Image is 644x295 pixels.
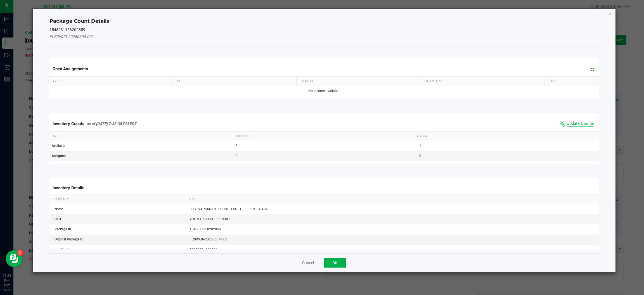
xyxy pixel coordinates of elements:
button: Close [609,10,612,17]
span: Status [301,79,313,83]
span: Type [53,79,61,83]
span: 1992269 - 112024 [190,248,217,252]
td: No records available. [48,86,600,96]
span: 0 [419,154,421,158]
span: SKU [55,217,61,221]
span: ID [177,79,180,83]
span: Quantity [425,79,441,83]
iframe: Resource center unread badge [16,249,23,256]
span: Available [52,144,65,148]
button: OK [324,258,346,268]
span: 1 [419,144,421,148]
span: BDS - VAPORIZER - BOUNDLESS - TERP PEN - BLACK [190,207,268,211]
h5: FLSRWJR-20250604-001 [49,35,599,39]
span: Link [549,79,556,83]
span: Update Counts [567,121,594,127]
span: Type [53,134,61,138]
span: Inventory Details [53,185,84,190]
span: 0 [236,154,238,158]
h5: 1548631158202859 [49,28,599,32]
span: Package ID [55,227,71,231]
span: 3 [236,144,238,148]
span: ACC-VAP-BDS-TERPEN-BLK [190,217,231,221]
span: Assigned [52,154,66,158]
span: Original Package ID [55,237,84,241]
span: FLSRWJR-20250604-001 [190,237,227,241]
span: Lot Number [55,248,72,252]
span: as of [DATE] 7:38:35 PM EDT [87,121,137,126]
iframe: Resource center [6,250,22,267]
span: 1548631158202859 [190,227,221,231]
button: Cancel [302,260,314,266]
span: Property [53,197,69,201]
span: Name [55,207,63,211]
span: Open Assignments [53,66,88,71]
h4: Package Count Details [49,18,599,25]
span: Expected [235,134,252,138]
span: Actual [416,134,429,138]
span: Inventory Counts [53,121,84,126]
span: Value [189,197,200,201]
